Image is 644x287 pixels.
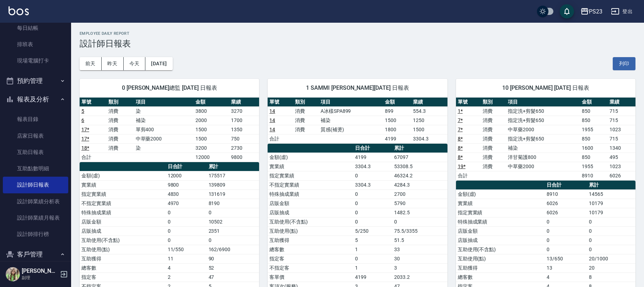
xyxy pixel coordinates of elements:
td: 1500 [194,125,229,134]
td: 消費 [481,116,506,125]
td: 單剪400 [134,125,194,134]
td: 850 [580,116,608,125]
td: 5 [353,236,392,245]
td: 金額(虛) [80,171,166,180]
td: 1500 [411,125,447,134]
a: 每日結帳 [3,20,68,36]
td: 2700 [392,189,447,199]
td: 715 [608,134,635,143]
td: 850 [580,106,608,116]
h5: [PERSON_NAME] [22,267,58,275]
td: 實業績 [456,199,545,208]
td: 指定洗+剪髮650 [506,106,580,116]
td: 1600 [580,143,608,153]
td: 0 [587,236,635,245]
td: 46324.2 [392,171,447,180]
td: 3304.3 [353,162,392,171]
td: 20/1000 [587,254,635,263]
th: 類別 [107,98,134,107]
button: 登出 [608,5,635,18]
td: 0 [353,189,392,199]
td: 4199 [353,153,392,162]
td: 4199 [353,272,392,282]
th: 日合計 [545,181,587,190]
td: 消費 [107,143,134,153]
button: save [560,4,574,18]
td: 14565 [587,189,635,199]
span: 10 [PERSON_NAME] [DATE] 日報表 [465,84,627,92]
td: 0 [545,226,587,236]
td: 消費 [293,116,319,125]
td: 0 [166,208,207,217]
h3: 設計師日報表 [80,39,635,49]
td: 1800 [383,125,411,134]
td: 8910 [580,171,608,180]
button: 前天 [80,57,102,70]
th: 業績 [411,98,447,107]
td: 店販金額 [268,199,353,208]
a: 互助日報表 [3,144,68,160]
td: 消費 [481,125,506,134]
th: 業績 [229,98,259,107]
button: 客戶管理 [3,245,68,264]
td: 1955 [580,162,608,171]
td: 消費 [293,106,319,116]
th: 金額 [383,98,411,107]
td: 1340 [608,143,635,153]
th: 類別 [481,98,506,107]
td: 特殊抽成業績 [268,189,353,199]
td: 47 [207,272,259,282]
a: 互助點數明細 [3,160,68,177]
td: 0 [587,245,635,254]
td: 1700 [229,116,259,125]
td: 補染 [319,116,383,125]
th: 項目 [134,98,194,107]
td: 1955 [580,125,608,134]
td: 消費 [481,153,506,162]
td: 店販金額 [456,226,545,236]
td: 消費 [107,125,134,134]
td: 不指定實業績 [80,199,166,208]
td: 4199 [383,134,411,143]
td: 店販抽成 [456,236,545,245]
td: 消費 [481,134,506,143]
td: 中草藥2000 [506,162,580,171]
td: 162/6900 [207,245,259,254]
td: 實業績 [268,162,353,171]
a: 14 [269,108,275,114]
button: 今天 [124,57,146,70]
td: 5790 [392,199,447,208]
td: 1500 [194,134,229,143]
td: 洋甘菊護800 [506,153,580,162]
td: 554.3 [411,106,447,116]
td: 8190 [207,199,259,208]
td: 中草藥2000 [134,134,194,143]
td: 0 [166,226,207,236]
td: 1482.5 [392,208,447,217]
p: 副理 [22,275,58,281]
td: 互助使用(點) [456,254,545,263]
td: 2351 [207,226,259,236]
td: 互助獲得 [268,236,353,245]
td: 2000 [194,116,229,125]
td: 消費 [293,125,319,134]
td: 1 [353,245,392,254]
td: 質感(補燙) [319,125,383,134]
td: 總客數 [80,263,166,272]
a: 14 [269,127,275,132]
td: 指定洗+剪髮650 [506,116,580,125]
td: 互助獲得 [456,263,545,272]
td: 指定實業績 [268,171,353,180]
td: 1023 [608,125,635,134]
td: 13/650 [545,254,587,263]
td: 0 [587,226,635,236]
td: 715 [608,116,635,125]
button: 預約管理 [3,72,68,90]
td: 3800 [194,106,229,116]
td: 51.5 [392,236,447,245]
th: 單號 [268,98,293,107]
td: 0 [353,208,392,217]
td: 染 [134,143,194,153]
td: 495 [608,153,635,162]
td: 139809 [207,180,259,189]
